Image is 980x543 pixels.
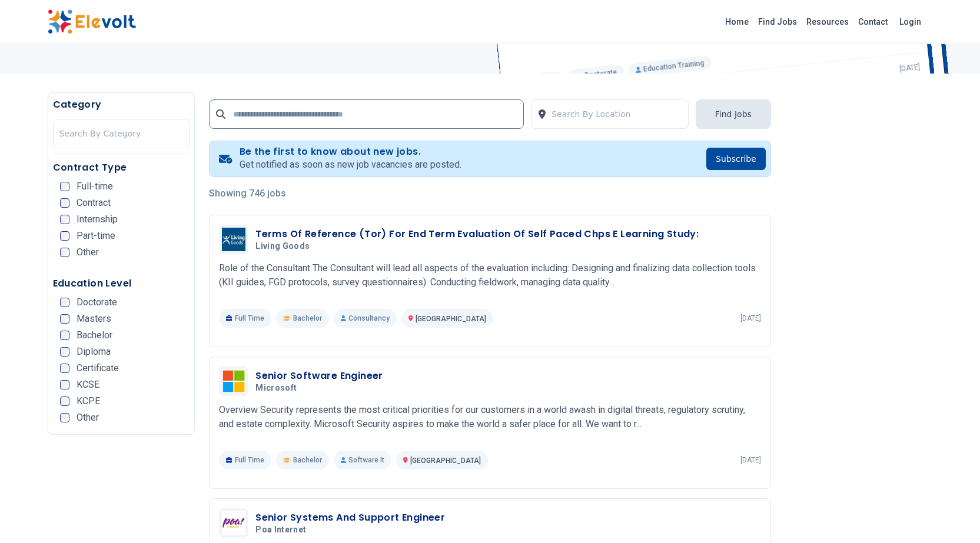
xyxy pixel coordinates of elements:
span: KCPE [77,397,100,406]
p: Full Time [219,451,271,469]
h4: Be the first to know about new jobs. [240,146,461,158]
span: Full-time [77,182,113,191]
span: Part-time [77,231,115,241]
a: Living GoodsTerms Of Reference (Tor) For End Term Evaluation Of Self Paced Chps E Learning Study:... [219,225,761,328]
span: Internship [77,215,118,224]
a: Login [892,10,928,34]
span: Doctorate [77,298,117,307]
span: Other [77,248,99,257]
span: Living Goods [255,241,310,252]
h5: Category [53,98,190,112]
span: Certificate [77,364,119,373]
h5: Education Level [53,277,190,291]
span: Bachelor [293,455,322,465]
input: Certificate [60,364,69,373]
span: Poa Internet [255,525,306,535]
iframe: Chat Widget [921,487,980,543]
button: Find Jobs [696,99,771,129]
input: Part-time [60,231,69,241]
p: Overview Security represents the most critical priorities for our customers in a world awash in d... [219,403,761,431]
span: Contract [77,198,111,208]
button: Subscribe [706,148,766,170]
input: Masters [60,314,69,324]
input: KCSE [60,380,69,389]
a: Find Jobs [753,12,802,31]
input: Full-time [60,182,69,191]
span: [GEOGRAPHIC_DATA] [410,457,481,465]
span: Masters [77,314,111,324]
a: Contact [853,12,892,31]
input: Contract [60,198,69,208]
img: Living Goods [222,228,245,251]
span: Bachelor [77,331,112,340]
h3: Senior Systems And Support Engineer [255,511,445,525]
input: Bachelor [60,331,69,340]
p: [DATE] [740,314,761,323]
p: Showing 746 jobs [209,186,771,201]
span: KCSE [77,380,99,389]
img: Microsoft [222,369,245,393]
a: MicrosoftSenior Software EngineerMicrosoftOverview Security represents the most critical prioriti... [219,367,761,469]
span: Microsoft [255,383,297,394]
span: Bachelor [293,314,322,323]
a: Resources [802,12,853,31]
p: Full Time [219,309,271,328]
h3: Terms Of Reference (Tor) For End Term Evaluation Of Self Paced Chps E Learning Study: [255,227,699,241]
span: Diploma [77,347,111,357]
img: Elevolt [48,9,136,34]
p: Role of the Consultant The Consultant will lead all aspects of the evaluation including: Designin... [219,261,761,289]
h5: Contract Type [53,161,190,175]
input: Doctorate [60,298,69,307]
input: Diploma [60,347,69,357]
span: Other [77,413,99,422]
input: Other [60,413,69,422]
p: [DATE] [740,455,761,465]
a: Home [720,12,753,31]
span: [GEOGRAPHIC_DATA] [416,315,486,323]
img: Poa Internet [222,511,245,535]
p: Get notified as soon as new job vacancies are posted. [240,158,461,172]
input: Other [60,248,69,257]
h3: Senior Software Engineer [255,369,383,383]
iframe: Advertisement [785,139,933,492]
input: KCPE [60,397,69,406]
p: Consultancy [334,309,397,328]
input: Internship [60,215,69,224]
p: Software It [334,451,391,469]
